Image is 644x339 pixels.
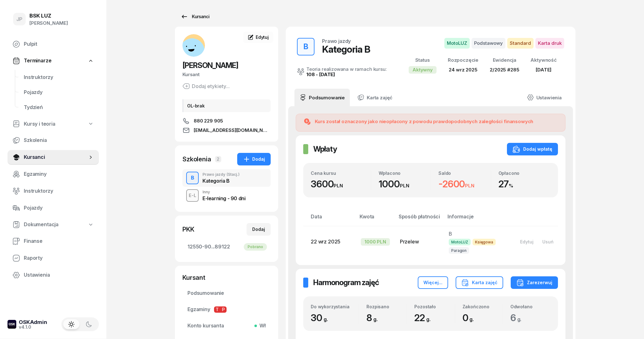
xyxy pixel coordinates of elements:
th: Data [303,213,356,226]
div: Więcej... [423,279,442,287]
small: PLN [334,183,343,189]
th: Kwota [356,213,395,226]
span: 12550-90...89122 [187,243,266,251]
div: Kursant [182,71,271,79]
a: Kursy i teoria [8,117,99,132]
span: 880 229 905 [194,117,223,125]
a: 880 229 905 [182,117,271,125]
button: Zarezerwuj [511,277,558,289]
a: 12550-90...89122Pobrano [182,240,271,255]
div: Kategoria B [322,44,370,55]
div: Wpłacono [379,171,431,176]
span: [PERSON_NAME] [182,61,238,70]
div: E-L [186,192,199,200]
div: Pobrano [244,243,267,251]
div: Przelew [400,238,439,246]
a: [EMAIL_ADDRESS][DOMAIN_NAME] [182,127,271,134]
h2: Harmonogram zajęć [313,278,379,288]
div: Edytuj [520,239,534,245]
div: Prawo jazdy [322,39,351,44]
div: Dodaj wpłatę [513,146,552,153]
div: PKK [182,225,194,234]
th: Sposób płatności [395,213,444,226]
span: Pulpit [24,40,94,49]
div: Saldo [438,171,491,176]
span: Standard [507,38,534,49]
div: Karta zajęć [461,279,498,287]
span: 2 [215,156,221,163]
button: Karta zajęć [456,277,503,289]
button: Dodaj [237,153,271,166]
div: Zarezerwuj [516,279,552,287]
div: Odwołano [510,304,550,310]
span: Ustawienia [24,271,94,279]
span: 22 wrz 2025 [311,239,340,245]
span: Dokumentacja [24,221,59,229]
div: Kursant [182,274,271,282]
small: g. [517,316,522,323]
div: BSK LUZ [29,13,68,19]
div: Usuń [542,239,554,245]
a: Pulpit [8,37,99,52]
small: g. [469,316,474,323]
small: % [509,183,513,189]
span: 30 [311,312,331,324]
button: MotoLUZPodstawowyStandardKarta druk [444,38,564,49]
div: -2600 [438,179,491,190]
span: [EMAIL_ADDRESS][DOMAIN_NAME] [194,127,271,134]
div: 27 [498,179,551,190]
div: Kurs został oznaczony jako nieopłacony z powodu prawdopodobnych zaległości finansowych [315,118,533,126]
span: MotoLUZ [444,38,470,49]
span: Księgowa [473,239,496,246]
span: Pojazdy [24,89,94,97]
div: Status [409,56,437,65]
div: Teoria realizowana w ramach kursu: [306,67,387,72]
div: B [301,41,311,53]
span: Kursanci [24,154,88,162]
a: Karta zajęć [352,89,397,107]
span: 0 [463,312,477,324]
button: Usuń [538,237,558,247]
div: Kategoria B [202,179,240,184]
div: Dodaj [243,156,265,163]
div: Rozpoczęcie [448,56,478,65]
a: Podsumowanie [182,286,271,301]
span: Raporty [24,254,94,263]
div: Prawo jazdy [202,173,240,177]
span: 6 [510,312,525,324]
span: Terminarze [24,57,51,65]
span: Podstawowy [472,38,505,49]
div: v4.1.0 [19,325,47,330]
span: Egzaminy [187,306,266,314]
a: EgzaminyTP [182,302,271,317]
span: B [449,231,452,237]
div: Cena kursu [311,171,371,176]
button: Edytuj [516,237,538,247]
small: g. [373,316,378,323]
a: Edytuj [243,32,273,43]
button: B [186,172,199,185]
span: Konto kursanta [187,322,266,330]
span: T [214,307,220,313]
a: Pojazdy [19,85,99,100]
div: 3600 [311,179,371,190]
a: Dokumentacja [8,218,99,232]
div: Szkolenia [182,155,211,164]
span: Egzaminy [24,170,94,179]
a: Finanse [8,234,99,249]
span: Pojazdy [24,204,94,212]
span: Karta druk [535,38,564,49]
button: Dodaj etykiety... [182,83,230,90]
div: B [188,173,197,184]
div: Aktywny [409,66,437,74]
span: (Stacj.) [227,173,240,177]
span: 8 [366,312,381,324]
div: 1000 PLN [361,238,390,246]
div: 1000 [379,179,431,190]
span: Finanse [24,237,94,246]
div: [DATE] [530,66,557,74]
div: Pozostało [414,304,454,310]
div: Kursanci [181,13,209,21]
div: E-learning - 90 dni [202,196,245,201]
